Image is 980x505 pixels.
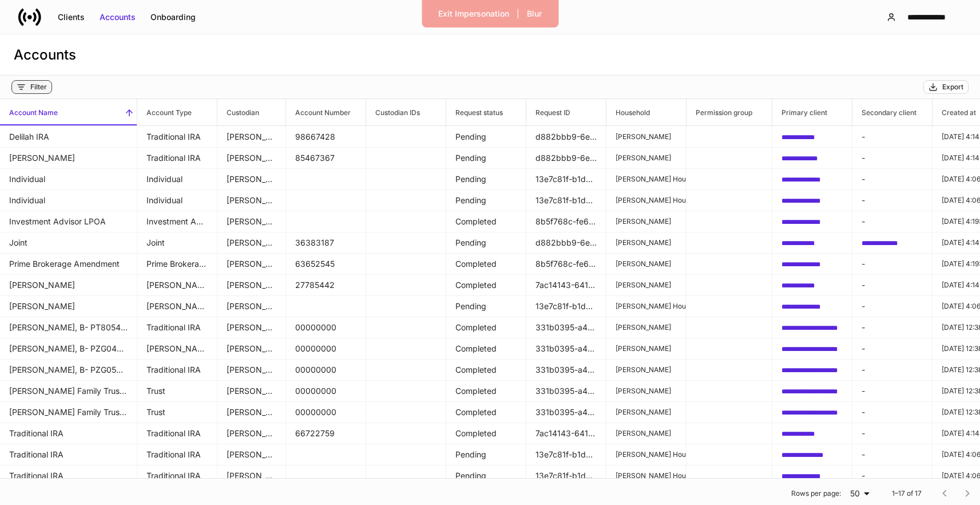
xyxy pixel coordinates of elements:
button: Accounts [92,8,143,26]
h3: Accounts [14,46,76,64]
td: Schwab [217,190,286,211]
td: ea1e288a-2ec0-485f-93bd-80d0ea90430f [772,211,852,232]
td: Completed [446,380,526,402]
td: 5a525965-9e4b-437c-bda1-e1f6e1e544d6 [772,190,852,211]
h6: Request status [446,107,503,118]
td: Traditional IRA [137,423,217,444]
td: Pending [446,232,526,254]
td: Joint [137,232,217,254]
p: - [862,173,923,185]
td: 00000000 [286,380,366,402]
td: Traditional IRA [137,359,217,381]
td: Trust [137,401,217,423]
td: 331b0395-a46b-45bf-93ce-8e4eb179b24b [526,380,606,402]
td: Individual [137,168,217,190]
td: Roth IRA [137,274,217,296]
p: 1–17 of 17 [892,489,922,498]
p: - [862,343,923,354]
h6: Account Type [137,107,192,118]
td: 13e7c81f-b1d0-4249-9e45-5eb9a55c1b32 [526,190,606,211]
p: - [862,301,923,312]
td: Pending [446,444,526,465]
button: Blur [519,5,549,23]
td: 7ac14143-6412-4cd2-934a-1f74a9c02a74 [526,423,606,444]
td: Roth IRA [137,338,217,360]
td: 5a525965-9e4b-437c-bda1-e1f6e1e544d6 [772,465,852,487]
td: Traditional IRA [137,444,217,465]
td: Schwab [217,274,286,296]
p: [PERSON_NAME] [616,429,677,438]
span: Account Number [286,99,366,125]
p: - [862,428,923,439]
td: Schwab supplemental forms [217,253,286,275]
td: Prime Brokerage Amendment [137,253,217,275]
p: [PERSON_NAME] [616,365,677,374]
h6: Permission group [687,107,752,118]
td: Traditional IRA [137,147,217,169]
td: 00000000 [286,359,366,381]
td: Schwab [217,380,286,402]
td: Schwab [217,359,286,381]
span: Household [606,99,686,125]
p: [PERSON_NAME] Household [616,471,677,480]
p: [PERSON_NAME] Household [616,450,677,459]
td: 13e7c81f-b1d0-4249-9e45-5eb9a55c1b32 [526,295,606,317]
div: Blur [527,8,542,19]
td: 8b5f768c-fe69-4a1e-b99f-7275044b5b63 [526,253,606,275]
td: Schwab supplemental forms [217,211,286,232]
td: 331b0395-a46b-45bf-93ce-8e4eb179b24b [526,317,606,338]
h6: Custodian IDs [366,107,420,118]
p: - [862,385,923,397]
span: Account Type [137,99,217,125]
p: - [862,195,923,206]
td: Trust [137,380,217,402]
h6: Created at [933,107,976,118]
td: d7e3d38b-c424-4ae9-9da2-05c27cc3f300 [772,423,852,444]
td: df00488a-2358-4e04-bf5d-eb91adcb1851 [772,232,852,254]
td: 12c83ae4-b5ad-4b5b-bd5f-55b112d2774d [772,338,852,360]
span: Request ID [526,99,606,125]
td: Completed [446,274,526,296]
td: Completed [446,317,526,338]
div: Exit Impersonation [438,8,509,19]
td: d882bbb9-6ef7-48b7-8121-d249b50dcab7 [526,126,606,148]
td: Schwab [217,444,286,465]
td: Pending [446,190,526,211]
td: df00488a-2358-4e04-bf5d-eb91adcb1851 [772,126,852,148]
span: Request status [446,99,526,125]
p: - [862,216,923,227]
div: Export [942,82,963,92]
td: Schwab [217,168,286,190]
p: - [862,322,923,333]
td: Schwab [217,423,286,444]
td: 5a525965-9e4b-437c-bda1-e1f6e1e544d6 [772,168,852,190]
div: 50 [846,488,874,499]
td: ea1e288a-2ec0-485f-93bd-80d0ea90430f [772,253,852,275]
td: 36383187 [286,232,366,254]
p: [PERSON_NAME] [616,238,677,247]
span: Custodian IDs [366,99,446,125]
p: [PERSON_NAME] [616,217,677,226]
td: 561e75b1-2aed-4612-9f8d-094c146550e3 [852,232,933,254]
td: Completed [446,211,526,232]
h6: Primary client [772,107,827,118]
h6: Secondary client [852,107,916,118]
td: Schwab [217,126,286,148]
p: [PERSON_NAME] [616,281,677,290]
p: [PERSON_NAME] [616,344,677,353]
td: 12c83ae4-b5ad-4b5b-bd5f-55b112d2774d [772,359,852,381]
td: 561e75b1-2aed-4612-9f8d-094c146550e3 [772,147,852,169]
td: Traditional IRA [137,465,217,487]
td: d882bbb9-6ef7-48b7-8121-d249b50dcab7 [526,232,606,254]
td: Pending [446,295,526,317]
p: [PERSON_NAME] Household [616,196,677,205]
p: - [862,279,923,291]
p: - [862,258,923,270]
p: [PERSON_NAME] [616,153,677,163]
td: 66722759 [286,423,366,444]
td: 85467367 [286,147,366,169]
td: Schwab [217,338,286,360]
td: Pending [446,168,526,190]
td: Schwab [217,295,286,317]
p: [PERSON_NAME] [616,323,677,332]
